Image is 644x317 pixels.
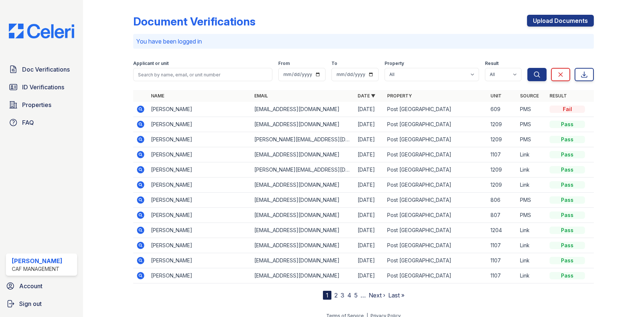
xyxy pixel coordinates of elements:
[488,178,517,193] td: 1209
[251,117,355,132] td: [EMAIL_ADDRESS][DOMAIN_NAME]
[6,115,77,130] a: FAQ
[517,208,547,223] td: PMS
[517,132,547,147] td: PMS
[355,178,384,193] td: [DATE]
[251,238,355,253] td: [EMAIL_ADDRESS][DOMAIN_NAME]
[517,253,547,268] td: Link
[488,223,517,238] td: 1204
[517,268,547,283] td: Link
[517,117,547,132] td: PMS
[527,15,594,27] a: Upload Documents
[369,292,385,299] a: Next ›
[520,93,539,99] a: Source
[384,117,488,132] td: Post [GEOGRAPHIC_DATA]
[358,93,375,99] a: Date ▼
[550,136,585,143] div: Pass
[331,61,337,66] label: To
[384,178,488,193] td: Post [GEOGRAPHIC_DATA]
[355,223,384,238] td: [DATE]
[355,253,384,268] td: [DATE]
[488,238,517,253] td: 1107
[12,256,62,265] div: [PERSON_NAME]
[251,193,355,208] td: [EMAIL_ADDRESS][DOMAIN_NAME]
[148,132,251,147] td: [PERSON_NAME]
[148,253,251,268] td: [PERSON_NAME]
[251,147,355,162] td: [EMAIL_ADDRESS][DOMAIN_NAME]
[550,211,585,219] div: Pass
[22,118,34,127] span: FAQ
[355,208,384,223] td: [DATE]
[355,162,384,178] td: [DATE]
[251,102,355,117] td: [EMAIL_ADDRESS][DOMAIN_NAME]
[355,102,384,117] td: [DATE]
[355,117,384,132] td: [DATE]
[517,193,547,208] td: PMS
[148,162,251,178] td: [PERSON_NAME]
[3,24,80,38] img: CE_Logo_Blue-a8612792a0a2168367f1c8372b55b34899dd931a85d93a1a3d3e32e68fde9ad4.png
[384,193,488,208] td: Post [GEOGRAPHIC_DATA]
[148,223,251,238] td: [PERSON_NAME]
[550,257,585,264] div: Pass
[550,93,567,99] a: Result
[148,268,251,283] td: [PERSON_NAME]
[251,208,355,223] td: [EMAIL_ADDRESS][DOMAIN_NAME]
[384,208,488,223] td: Post [GEOGRAPHIC_DATA]
[517,162,547,178] td: Link
[355,238,384,253] td: [DATE]
[361,291,366,300] span: …
[251,178,355,193] td: [EMAIL_ADDRESS][DOMAIN_NAME]
[354,292,358,299] a: 5
[22,65,70,74] span: Doc Verifications
[550,181,585,189] div: Pass
[384,162,488,178] td: Post [GEOGRAPHIC_DATA]
[355,268,384,283] td: [DATE]
[517,147,547,162] td: Link
[550,106,585,113] div: Fail
[387,93,412,99] a: Property
[19,282,42,290] span: Account
[148,193,251,208] td: [PERSON_NAME]
[251,253,355,268] td: [EMAIL_ADDRESS][DOMAIN_NAME]
[278,61,290,66] label: From
[133,61,169,66] label: Applicant or unit
[251,162,355,178] td: [PERSON_NAME][EMAIL_ADDRESS][DOMAIN_NAME]
[148,208,251,223] td: [PERSON_NAME]
[488,132,517,147] td: 1209
[550,121,585,128] div: Pass
[550,227,585,234] div: Pass
[490,93,502,99] a: Unit
[488,253,517,268] td: 1107
[485,61,499,66] label: Result
[355,193,384,208] td: [DATE]
[517,102,547,117] td: PMS
[334,292,338,299] a: 2
[251,223,355,238] td: [EMAIL_ADDRESS][DOMAIN_NAME]
[488,193,517,208] td: 806
[384,132,488,147] td: Post [GEOGRAPHIC_DATA]
[6,97,77,112] a: Properties
[517,238,547,253] td: Link
[254,93,268,99] a: Email
[323,291,331,300] div: 1
[251,132,355,147] td: [PERSON_NAME][EMAIL_ADDRESS][DOMAIN_NAME]
[488,102,517,117] td: 609
[355,147,384,162] td: [DATE]
[388,292,404,299] a: Last »
[133,68,272,81] input: Search by name, email, or unit number
[148,238,251,253] td: [PERSON_NAME]
[148,178,251,193] td: [PERSON_NAME]
[550,151,585,158] div: Pass
[3,296,80,311] a: Sign out
[488,147,517,162] td: 1107
[488,208,517,223] td: 807
[384,147,488,162] td: Post [GEOGRAPHIC_DATA]
[136,37,591,46] p: You have been logged in
[133,15,255,28] div: Document Verifications
[384,253,488,268] td: Post [GEOGRAPHIC_DATA]
[384,102,488,117] td: Post [GEOGRAPHIC_DATA]
[384,268,488,283] td: Post [GEOGRAPHIC_DATA]
[22,100,51,109] span: Properties
[550,242,585,249] div: Pass
[355,132,384,147] td: [DATE]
